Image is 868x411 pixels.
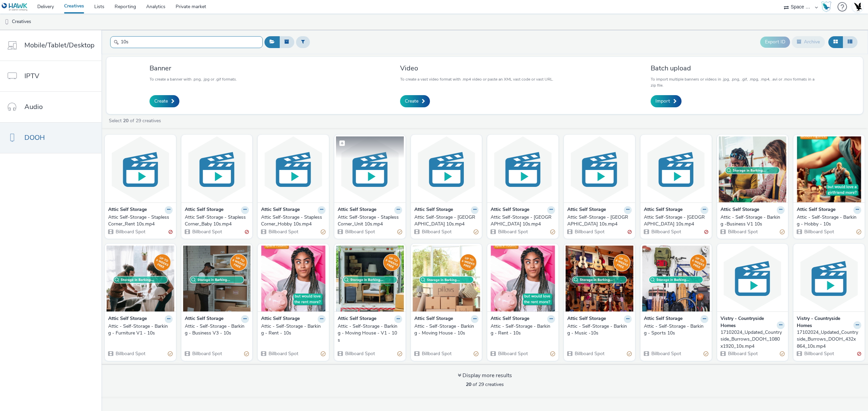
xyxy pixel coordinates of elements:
span: Billboard Spot [727,350,758,357]
span: of 29 creatives [466,381,504,388]
strong: Attic Self Storage [108,206,147,214]
p: To import multiple banners or videos in .jpg, .png, .gif, .mpg, .mp4, .avi or .mov formats in a z... [651,76,820,88]
strong: Attic Self Storage [721,206,759,214]
div: Attic - Self-Storage - Barking - Music -10s [567,323,629,337]
div: Attic Self-Storage - [GEOGRAPHIC_DATA] 10s.mp4 [567,214,629,228]
div: Partially valid [321,228,325,235]
div: Display more results [458,372,512,380]
a: Attic Self-Storage - [GEOGRAPHIC_DATA] 10s.mp4 [644,214,708,228]
div: Hawk Academy [821,1,831,12]
span: Billboard Spot [344,229,375,235]
a: Attic - Self-Storage - Barking - Furniture V1 - 10s [108,323,173,337]
a: Create [150,95,179,107]
img: Attic - Self-Storage - Barking - Business V3 - 10s visual [183,245,251,311]
img: Attic - Self-Storage - Barking - Sports 10s visual [642,245,710,311]
div: Partially valid [244,350,249,358]
a: Hawk Academy [821,1,834,12]
div: Invalid [704,228,708,235]
div: Attic - Self-Storage - Barking - Sports 10s [644,323,706,337]
strong: Attic Self Storage [185,315,223,323]
img: Attic Self-Storage - Stapless Corner_Rent 10s.mp4 visual [106,136,174,202]
strong: Attic Self Storage [491,315,529,323]
div: Attic Self-Storage - [GEOGRAPHIC_DATA] 10s.mp4 [644,214,706,228]
img: Attic Self-Storage - New South Gate_Unit 10s.mp4 visual [413,136,480,202]
strong: Attic Self Storage [414,315,453,323]
img: Attic - Self-Storage - Barking - Hobby - 10s visual [795,136,863,202]
strong: 20 [123,117,129,124]
button: Grid [828,36,843,48]
button: Export ID [760,37,790,47]
p: To create a vast video format with .mp4 video or paste an XML vast code or vast URL. [400,76,553,82]
img: Attic - Self-Storage - Barking - Rent - 10s visual [259,245,327,311]
span: Billboard Spot [497,229,528,235]
h3: Video [400,64,553,73]
img: 17102024_Updated_Countryside_Burrows_DOOH_1080x1920_10s.mp4 visual [719,245,787,311]
img: 17102024_Updated_Countryside_Burrows_DOOH_432x864_10s.mp4 visual [795,245,863,311]
span: Billboard Spot [115,229,145,235]
div: Attic - Self-Storage - Barking - Moving House - V1 - 10s [338,323,399,344]
strong: Attic Self Storage [338,206,376,214]
strong: Vistry - Countryside Homes [797,315,852,329]
div: Attic Self-Storage - [GEOGRAPHIC_DATA] 10s.mp4 [414,214,476,228]
span: Billboard Spot [497,350,528,357]
strong: Attic Self Storage [414,206,453,214]
img: dooh [3,19,10,25]
a: Attic Self-Storage - Stapless Corner_Baby 10s.mp4 [185,214,249,228]
strong: Attic Self Storage [261,206,300,214]
div: Attic Self-Storage - Stapless Corner_Rent 10s.mp4 [108,214,170,228]
span: Billboard Spot [192,229,222,235]
a: Select of 29 creatives [108,117,164,124]
div: Attic - Self-Storage - Barking - Furniture V1 - 10s [108,323,170,337]
span: Mobile/Tablet/Desktop [24,40,95,50]
div: Partially valid [474,228,478,235]
div: Partially valid [550,228,555,235]
span: Billboard Spot [192,350,222,357]
a: Create [400,95,430,107]
strong: Attic Self Storage [108,315,147,323]
a: Attic - Self-Storage - Barking - Rent - 10s [491,323,555,337]
img: Attic - Self-Storage - Barking - Rent - 10s visual [489,245,557,311]
div: Invalid [245,228,249,235]
div: Partially valid [780,228,785,235]
span: Import [655,98,670,105]
strong: Attic Self Storage [644,315,683,323]
div: Partially valid [550,350,555,358]
div: 17102024_Updated_Countryside_Burrows_DOOH_432x864_10s.mp4 [797,329,859,350]
img: Attic Self-Storage - Stapless Corner_Baby 10s.mp4 visual [183,136,251,202]
span: Billboard Spot [727,229,758,235]
a: Attic - Self-Storage - Barking -Business V1 10s [721,214,785,228]
p: To create a banner with .png, .jpg or .gif formats. [150,76,237,82]
span: Billboard Spot [115,350,145,357]
a: Attic Self-Storage - [GEOGRAPHIC_DATA] 10s.mp4 [491,214,555,228]
span: Billboard Spot [268,229,298,235]
a: Attic - Self-Storage - Barking - Hobby - 10s [797,214,861,228]
strong: Attic Self Storage [185,206,223,214]
div: Attic - Self-Storage - Barking - Hobby - 10s [797,214,859,228]
a: Attic Self-Storage - [GEOGRAPHIC_DATA] 10s.mp4 [567,214,632,228]
div: Attic - Self-Storage - Barking -Business V1 10s [721,214,782,228]
span: Billboard Spot [574,229,605,235]
div: Attic - Self-Storage - Barking - Rent - 10s [491,323,552,337]
img: Attic Self-Storage - New South Gate_Hobby 10s.mp4 visual [489,136,557,202]
a: Attic - Self-Storage - Barking - Moving House - 10s [414,323,479,337]
div: Partially valid [627,350,632,358]
strong: 20 [466,381,471,388]
span: Billboard Spot [421,350,452,357]
img: undefined Logo [2,3,28,11]
input: Search... [110,36,263,48]
span: Audio [24,102,43,112]
div: Attic Self-Storage - Stapless Corner_Baby 10s.mp4 [185,214,246,228]
span: Billboard Spot [574,350,605,357]
div: Partially valid [168,350,173,358]
div: Invalid [857,350,861,358]
strong: Vistry - Countryside Homes [721,315,775,329]
span: Billboard Spot [804,229,834,235]
img: Attic Self-Storage - Stapless Corner_Unit 10s.mp4 visual [336,136,404,202]
a: Attic - Self-Storage - Barking - Music -10s [567,323,632,337]
span: Billboard Spot [268,350,298,357]
a: Attic Self-Storage - [GEOGRAPHIC_DATA] 10s.mp4 [414,214,479,228]
span: Create [405,98,418,105]
a: Attic Self-Storage - Stapless Corner_Hobby 10s.mp4 [261,214,325,228]
strong: Attic Self Storage [338,315,376,323]
a: 17102024_Updated_Countryside_Burrows_DOOH_432x864_10s.mp4 [797,329,861,350]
